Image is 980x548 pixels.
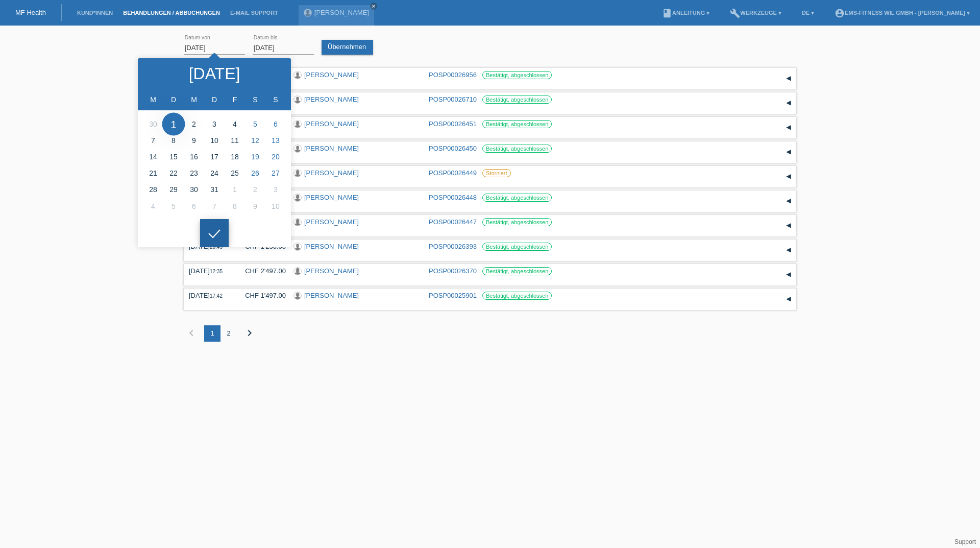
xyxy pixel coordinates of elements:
i: account_circle [835,8,845,18]
label: Bestätigt, abgeschlossen [482,96,552,104]
span: 17:42 [210,293,223,299]
div: auf-/zuklappen [781,96,796,111]
a: [PERSON_NAME] [304,267,359,275]
label: Storniert [482,169,511,177]
a: Kund*innen [72,10,118,16]
span: 12:35 [210,269,223,274]
a: [PERSON_NAME] [314,9,369,16]
a: [PERSON_NAME] [304,169,359,177]
a: POSP00026449 [429,169,477,177]
a: Übernehmen [322,40,373,55]
i: book [662,8,672,18]
div: auf-/zuklappen [781,145,796,160]
a: [PERSON_NAME] [304,218,359,226]
label: Bestätigt, abgeschlossen [482,292,552,300]
a: POSP00025901 [429,292,477,299]
a: Support [954,538,976,545]
a: [PERSON_NAME] [304,194,359,201]
a: bookAnleitung ▾ [657,10,715,16]
label: Bestätigt, abgeschlossen [482,218,552,226]
label: Bestätigt, abgeschlossen [482,145,552,153]
div: auf-/zuklappen [781,243,796,258]
div: [DATE] [189,292,230,299]
div: auf-/zuklappen [781,194,796,209]
a: E-Mail Support [225,10,283,16]
div: auf-/zuklappen [781,120,796,135]
a: [PERSON_NAME] [304,96,359,103]
a: POSP00026451 [429,120,477,128]
div: auf-/zuklappen [781,218,796,233]
a: POSP00026710 [429,96,477,103]
a: [PERSON_NAME] [304,145,359,152]
i: chevron_left [185,327,198,339]
a: POSP00026450 [429,145,477,152]
a: account_circleEMS-Fitness Wil GmbH - [PERSON_NAME] ▾ [829,10,975,16]
label: Bestätigt, abgeschlossen [482,194,552,202]
div: [DATE] [189,267,230,275]
div: auf-/zuklappen [781,169,796,184]
div: 1 [204,325,220,342]
div: 2 [220,325,237,342]
div: auf-/zuklappen [781,71,796,86]
a: MF Health [15,9,46,16]
a: [PERSON_NAME] [304,71,359,79]
div: CHF 2'497.00 [237,267,286,275]
a: POSP00026447 [429,218,477,226]
a: POSP00026448 [429,194,477,201]
div: CHF 1'497.00 [237,292,286,299]
a: DE ▾ [797,10,819,16]
div: [DATE] [189,65,240,82]
i: chevron_right [243,327,256,339]
a: [PERSON_NAME] [304,120,359,128]
a: Behandlungen / Abbuchungen [118,10,225,16]
label: Bestätigt, abgeschlossen [482,267,552,275]
a: POSP00026393 [429,243,477,250]
div: auf-/zuklappen [781,292,796,307]
a: POSP00026370 [429,267,477,275]
label: Bestätigt, abgeschlossen [482,120,552,128]
div: auf-/zuklappen [781,267,796,282]
label: Bestätigt, abgeschlossen [482,71,552,79]
a: [PERSON_NAME] [304,292,359,299]
a: POSP00026956 [429,71,477,79]
span: 20:43 [210,244,223,250]
i: build [730,8,740,18]
a: [PERSON_NAME] [304,243,359,250]
i: close [371,4,376,9]
label: Bestätigt, abgeschlossen [482,243,552,251]
a: close [370,3,377,10]
a: buildWerkzeuge ▾ [725,10,787,16]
